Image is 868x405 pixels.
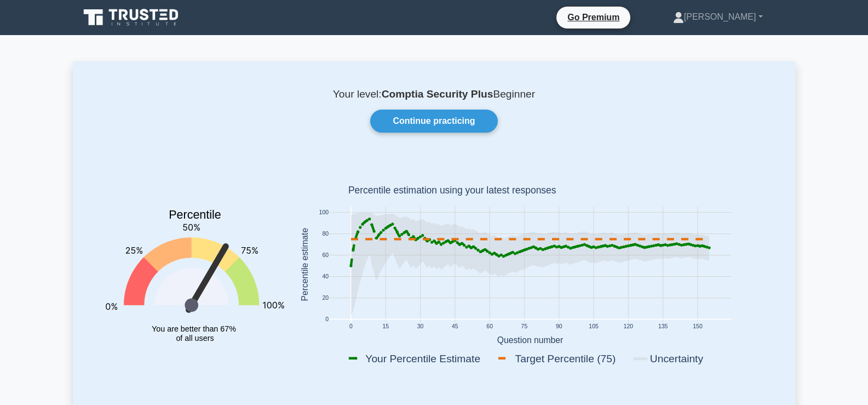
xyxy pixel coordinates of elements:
[322,231,329,237] text: 80
[589,324,599,330] text: 105
[452,324,458,330] text: 45
[349,324,352,330] text: 0
[647,6,789,28] a: [PERSON_NAME]
[370,110,497,133] a: Continue practicing
[658,324,668,330] text: 135
[521,324,527,330] text: 75
[382,324,389,330] text: 15
[417,324,423,330] text: 30
[348,185,556,196] text: Percentile estimation using your latest responses
[382,88,493,100] b: Comptia Security Plus
[497,335,563,345] text: Question number
[300,228,309,301] text: Percentile estimate
[325,317,329,323] text: 0
[99,88,769,101] p: Your level: Beginner
[561,10,626,24] a: Go Premium
[693,324,703,330] text: 150
[486,324,493,330] text: 60
[623,324,633,330] text: 120
[322,274,329,280] text: 40
[555,324,562,330] text: 90
[322,295,329,301] text: 20
[176,334,214,343] tspan: of all users
[152,324,236,333] tspan: You are better than 67%
[322,253,329,259] text: 60
[319,210,329,216] text: 100
[169,209,221,222] text: Percentile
